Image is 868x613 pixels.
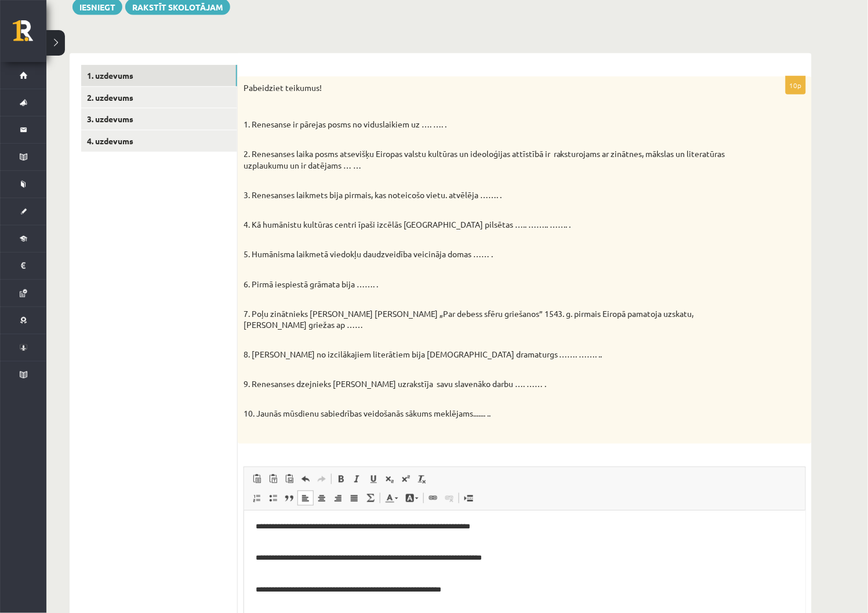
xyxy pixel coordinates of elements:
[244,208,748,231] p: 4. Kā humānistu kultūras centri īpaši izcēlās [GEOGRAPHIC_DATA] pilsētas ….. …….. ……. .
[244,267,748,290] p: 6. Pirmā iespiestā grāmata bija ……. .
[398,472,414,487] a: Надстрочный индекс
[249,472,265,487] a: Вставить (Ctrl+V)
[382,472,398,487] a: Подстрочный индекс
[362,491,379,506] a: Математика
[244,178,748,200] p: 3. Renesanses laikmets bija pirmais, kas noteicošo vietu. atvēlēja ……. .
[330,491,346,506] a: По правому краю
[349,472,365,487] a: Курсив (Ctrl+I)
[786,76,806,94] p: 10p
[81,65,237,86] a: 1. uzdevums
[333,472,349,487] a: Полужирный (Ctrl+B)
[414,472,430,487] a: Убрать форматирование
[81,130,237,152] a: 4. uzdevums
[281,491,297,506] a: Цитата
[382,491,402,506] a: Цвет текста
[244,238,748,260] p: 5. Humānisma laikmetā viedokļu daudzveidība veicināja domas …… .
[297,472,314,487] a: Отменить (Ctrl+Z)
[81,108,237,130] a: 3. uzdevums
[13,20,46,49] a: Rīgas 1. Tālmācības vidusskola
[244,297,748,331] p: 7. Poļu zinātnieks [PERSON_NAME] [PERSON_NAME] „Par debess sfēru griešanos” 1543. g. pirmais Eiro...
[244,338,748,360] p: 8. [PERSON_NAME] no izcilākajiem literātiem bija [DEMOGRAPHIC_DATA] dramaturgs ……. ……. ..
[402,491,422,506] a: Цвет фона
[265,491,281,506] a: Вставить / удалить маркированный список
[244,137,748,172] p: 2. Renesanses laika posms atsevišķu Eiropas valstu kultūras un ideoloģijas attīstībā ir raksturoj...
[244,119,748,130] p: 1. Renesanse ir pārejas posms no viduslaikiem uz …. …. .
[244,397,748,431] p: 10. Jaunās mūsdienu sabiedrības veidošanās sākums meklējams....... ..
[81,87,237,108] a: 2. uzdevums
[244,82,748,94] p: Pabeidziet teikumus!
[297,491,314,506] a: По левому краю
[265,472,281,487] a: Вставить только текст (Ctrl+Shift+V)
[249,491,265,506] a: Вставить / удалить нумерованный список
[314,491,330,506] a: По центру
[441,491,457,506] a: Убрать ссылку
[460,491,477,506] a: Вставить разрыв страницы для печати
[346,491,362,506] a: По ширине
[425,491,441,506] a: Вставить/Редактировать ссылку (Ctrl+K)
[365,472,382,487] a: Подчеркнутый (Ctrl+U)
[314,472,330,487] a: Повторить (Ctrl+Y)
[244,367,748,390] p: 9. Renesanses dzejnieks [PERSON_NAME] uzrakstīja savu slavenāko darbu …. …… .
[281,472,297,487] a: Вставить из Word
